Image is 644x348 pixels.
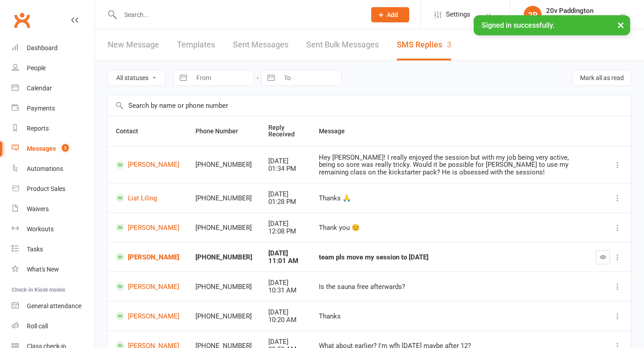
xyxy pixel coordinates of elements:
[116,161,179,169] a: [PERSON_NAME]
[108,95,631,116] input: Search by name or phone number
[268,165,303,173] div: 01:34 PM
[27,85,52,92] div: Calendar
[12,219,94,239] a: Workouts
[12,58,94,78] a: People
[62,144,69,152] span: 3
[27,246,43,253] div: Tasks
[319,313,580,320] div: Thanks
[268,279,303,287] div: [DATE]
[268,309,303,316] div: [DATE]
[27,64,46,72] div: People
[268,250,303,257] div: [DATE]
[319,224,580,232] div: Thank you 😊
[546,7,593,15] div: 20v Paddington
[12,139,94,159] a: Messages 3
[12,78,94,98] a: Calendar
[268,316,303,324] div: 10:20 AM
[195,224,252,232] div: [PHONE_NUMBER]
[116,253,179,261] a: [PERSON_NAME]
[268,220,303,228] div: [DATE]
[387,11,398,18] span: Add
[27,105,55,112] div: Payments
[27,185,65,192] div: Product Sales
[268,228,303,235] div: 12:08 PM
[12,98,94,119] a: Payments
[27,165,63,172] div: Automations
[319,283,580,291] div: Is the sauna free afterwards?
[108,30,159,60] a: New Message
[12,179,94,199] a: Product Sales
[116,282,179,291] a: [PERSON_NAME]
[27,125,49,132] div: Reports
[12,119,94,139] a: Reports
[397,30,451,60] a: SMS Replies3
[12,259,94,280] a: What's New
[572,70,631,86] button: Mark all as read
[27,225,54,233] div: Workouts
[319,154,580,176] div: Hey [PERSON_NAME]! I really enjoyed the session but with my job being very active, being so sore ...
[311,116,588,146] th: Message
[319,254,580,261] div: team pls move my session to [DATE]
[195,283,252,291] div: [PHONE_NUMBER]
[27,44,58,51] div: Dashboard
[12,239,94,259] a: Tasks
[11,9,33,31] a: Clubworx
[268,287,303,294] div: 10:31 AM
[306,30,379,60] a: Sent Bulk Messages
[118,8,360,21] input: Search...
[268,198,303,206] div: 01:28 PM
[195,195,252,202] div: [PHONE_NUMBER]
[233,30,288,60] a: Sent Messages
[116,312,179,320] a: [PERSON_NAME]
[27,205,49,212] div: Waivers
[27,145,56,152] div: Messages
[195,313,252,320] div: [PHONE_NUMBER]
[12,316,94,336] a: Roll call
[371,7,409,22] button: Add
[12,199,94,219] a: Waivers
[279,70,341,85] input: To
[260,116,311,146] th: Reply Received
[116,194,179,202] a: Liat Liling
[12,159,94,179] a: Automations
[268,338,303,346] div: [DATE]
[447,40,451,49] div: 3
[12,38,94,58] a: Dashboard
[27,266,59,273] div: What's New
[482,21,555,30] span: Signed in successfully.
[319,195,580,202] div: Thanks 🙏
[613,15,629,34] button: ×
[27,323,48,330] div: Roll call
[268,157,303,165] div: [DATE]
[187,116,260,146] th: Phone Number
[524,6,542,24] div: 2P
[268,257,303,265] div: 11:01 AM
[116,223,179,232] a: [PERSON_NAME]
[27,302,81,310] div: General attendance
[268,191,303,198] div: [DATE]
[108,116,187,146] th: Contact
[12,296,94,316] a: General attendance kiosk mode
[177,30,215,60] a: Templates
[195,254,252,261] div: [PHONE_NUMBER]
[195,161,252,169] div: [PHONE_NUMBER]
[191,70,254,85] input: From
[446,4,470,25] span: Settings
[546,15,593,23] div: 20v Paddington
